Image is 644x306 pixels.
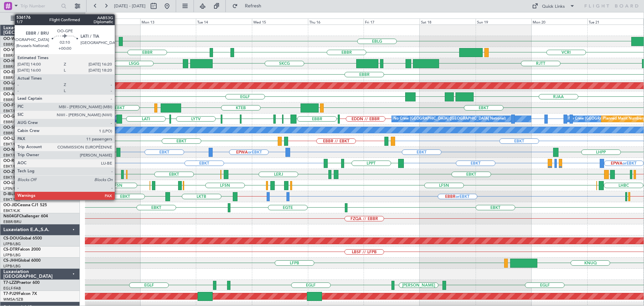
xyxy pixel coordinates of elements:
a: EBKT/KJK [3,108,20,114]
span: OO-LAH [3,81,19,85]
a: OO-GPEFalcon 900EX EASy II [3,115,59,119]
span: OO-ZUN [3,170,20,174]
span: OO-ELK [3,70,18,74]
a: EBKT/KJK [3,153,20,158]
a: T7-LZZIPraetor 600 [3,281,40,285]
a: CS-DTRFalcon 2000 [3,248,41,252]
a: OO-LXACessna Citation CJ4 [3,137,56,141]
a: OO-HHOFalcon 8X [3,59,39,63]
div: Tue 21 [587,18,643,25]
span: OO-LUX [3,181,19,185]
a: OO-VSFFalcon 8X [3,48,37,52]
span: OO-HHO [3,59,21,63]
a: WMSA/SZB [3,297,23,302]
span: CS-DTR [3,248,18,252]
div: Quick Links [542,3,565,10]
a: EBBR/BRU [3,75,21,80]
a: EBBR/BRU [3,120,21,125]
a: EBKT/KJK [3,164,20,169]
span: Refresh [239,4,267,8]
a: OO-AIEFalcon 7X [3,92,36,96]
a: OO-ZUNCessna Citation CJ4 [3,170,57,174]
span: CS-DOU [3,236,19,241]
a: EBKT/KJK [3,175,20,180]
span: OO-WLP [3,37,20,41]
div: Mon 13 [140,18,196,25]
span: T7-LZZI [3,281,17,285]
a: CS-DOUGlobal 6500 [3,236,42,241]
div: No Crew [GEOGRAPHIC_DATA] ([GEOGRAPHIC_DATA] National) [393,114,506,124]
span: OO-NSG [3,148,20,152]
a: OO-LUXCessna Citation CJ4 [3,181,56,185]
a: EBBR/BRU [3,86,21,91]
div: Thu 16 [308,18,364,25]
div: No Crew [GEOGRAPHIC_DATA] ([GEOGRAPHIC_DATA] National) [30,114,143,124]
a: D-IBLUCessna Citation M2 [3,192,53,196]
a: EGLF/FAB [3,286,21,291]
a: EBBR/BRU [3,42,21,47]
a: OO-JIDCessna CJ1 525 [3,203,47,207]
a: OO-SLMCessna Citation XLS [3,126,57,130]
button: All Aircraft [7,13,73,24]
div: Sun 19 [476,18,532,25]
a: OO-LAHFalcon 7X [3,81,38,85]
a: EBKT/KJK [3,142,20,147]
span: OO-GPE [3,115,19,119]
a: EBBR/BRU [3,131,21,136]
span: OO-LXA [3,137,19,141]
div: Sat 18 [420,18,476,25]
a: OO-ELKFalcon 8X [3,70,37,74]
div: [DATE] [86,13,98,19]
a: EBBR/BRU [3,53,21,58]
a: LFPB/LBG [3,242,21,247]
a: T7-PJ29Falcon 7X [3,292,37,296]
a: EBBR/BRU [3,64,21,69]
div: Wed 15 [252,18,308,25]
span: OO-VSF [3,48,19,52]
span: OO-SLM [3,126,19,130]
a: LFPB/LBG [3,264,21,269]
div: Sun 12 [84,18,140,25]
a: EBBR/BRU [3,219,21,224]
input: Trip Number [20,1,59,11]
button: Refresh [229,1,269,11]
div: Fri 17 [364,18,420,25]
a: OO-FSXFalcon 7X [3,103,37,107]
span: All Aircraft [17,16,71,21]
a: LFPB/LBG [3,253,21,258]
div: Tue 14 [196,18,252,25]
span: OO-FSX [3,103,19,107]
a: EBKT/KJK [3,208,20,213]
a: EBBR/BRU [3,97,21,102]
span: OO-JID [3,203,17,207]
span: OO-AIE [3,92,18,96]
a: CS-JHHGlobal 6000 [3,259,41,263]
a: EBKT/KJK [3,197,20,202]
span: D-IBLU [3,192,16,196]
span: CS-JHH [3,259,18,263]
div: Mon 20 [531,18,587,25]
span: N604GF [3,214,19,218]
a: OO-ROKCessna Citation CJ4 [3,159,57,163]
a: OO-NSGCessna Citation CJ4 [3,148,57,152]
a: LFSN/ENC [3,186,22,191]
span: OO-ROK [3,159,20,163]
a: OO-WLPGlobal 5500 [3,37,43,41]
span: T7-PJ29 [3,292,18,296]
a: N604GFChallenger 604 [3,214,48,218]
button: Quick Links [529,1,578,11]
span: [DATE] - [DATE] [114,3,146,9]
